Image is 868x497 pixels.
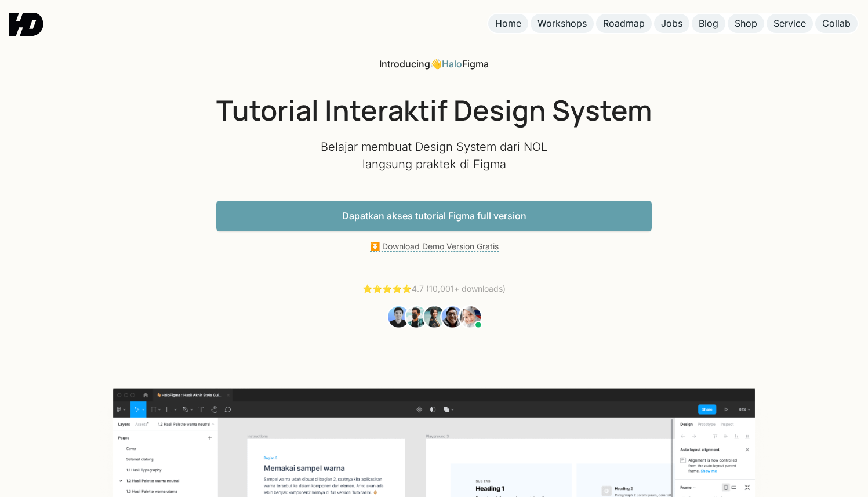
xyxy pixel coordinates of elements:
div: 👋 [379,58,489,70]
span: Figma [462,58,489,70]
a: Halo [442,58,462,70]
div: Collab [822,17,851,30]
a: ⭐️⭐️⭐️⭐️⭐️ [362,284,412,293]
div: Blog [699,17,718,30]
img: Students Tutorial Belajar UI Design dari NOL Figma HaloFigma [386,304,482,329]
div: Roadmap [603,17,645,30]
div: Workshops [537,17,587,30]
div: Shop [735,17,757,30]
div: 4.7 (10,001+ downloads) [362,283,506,295]
a: Roadmap [596,14,652,33]
span: Introducing [379,58,430,70]
a: Jobs [654,14,689,33]
a: Collab [815,14,858,33]
a: ⏬ Download Demo Version Gratis [370,241,499,252]
a: Blog [692,14,725,33]
div: Home [495,17,521,30]
a: Home [488,14,528,33]
a: Shop [728,14,764,33]
div: Service [773,17,806,30]
a: Dapatkan akses tutorial Figma full version [216,201,652,231]
a: Service [767,14,813,33]
p: Belajar membuat Design System dari NOL langsung praktek di Figma [318,138,550,173]
h1: Tutorial Interaktif Design System [216,93,652,127]
a: Workshops [531,14,594,33]
div: Jobs [661,17,682,30]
